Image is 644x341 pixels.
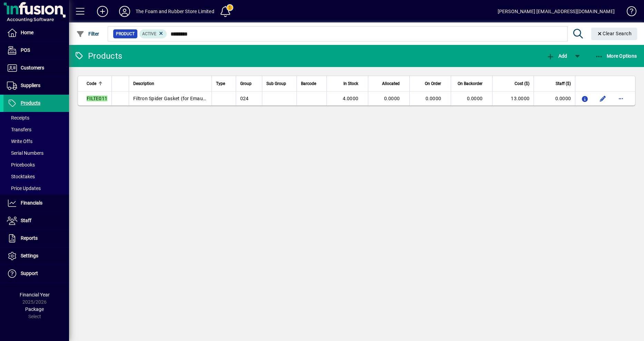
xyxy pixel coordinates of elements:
[266,80,292,87] div: Sub Group
[21,218,31,223] span: Staff
[384,96,400,101] span: 0.0000
[21,83,40,88] span: Suppliers
[142,31,156,36] span: Active
[595,53,637,59] span: More Options
[76,31,99,37] span: Filter
[3,195,69,212] a: Financials
[114,5,136,18] button: Profile
[372,80,406,87] div: Allocated
[7,162,35,168] span: Pricebooks
[597,31,632,36] span: Clear Search
[3,59,69,77] a: Customers
[3,247,69,265] a: Settings
[21,235,38,241] span: Reports
[3,230,69,247] a: Reports
[116,30,135,37] span: Product
[7,115,29,121] span: Receipts
[3,182,69,194] a: Price Updates
[20,292,50,297] span: Financial Year
[3,212,69,229] a: Staff
[3,124,69,135] a: Transfers
[331,80,364,87] div: In Stock
[21,30,33,35] span: Home
[240,80,252,87] span: Group
[91,5,114,18] button: Add
[458,80,482,87] span: On Backorder
[136,6,214,17] div: The Foam and Rubber Store Limited
[622,1,635,24] a: Knowledge Base
[515,80,529,87] span: Cost ($)
[546,53,567,59] span: Add
[240,80,258,87] div: Group
[7,186,41,191] span: Price Updates
[7,150,43,156] span: Serial Numbers
[3,147,69,159] a: Serial Numbers
[133,80,154,87] span: Description
[3,112,69,124] a: Receipts
[3,159,69,171] a: Pricebooks
[498,6,615,17] div: [PERSON_NAME] [EMAIL_ADDRESS][DOMAIN_NAME]
[615,93,626,104] button: More options
[139,29,167,38] mat-chip: Activation Status: Active
[21,65,44,70] span: Customers
[301,80,316,87] span: Barcode
[343,96,359,101] span: 4.0000
[87,80,96,87] span: Code
[216,80,225,87] span: Type
[3,171,69,182] a: Stocktakes
[593,50,639,62] button: More Options
[3,42,69,59] a: POS
[216,80,231,87] div: Type
[591,28,637,40] button: Clear
[21,100,40,106] span: Products
[21,253,38,258] span: Settings
[7,174,35,179] span: Stocktakes
[382,80,400,87] span: Allocated
[492,92,534,105] td: 13.0000
[25,306,44,312] span: Package
[133,96,234,101] span: Filtron Spider Gasket (for Emaux 40mm MPV)
[455,80,489,87] div: On Backorder
[21,271,38,276] span: Support
[545,50,569,62] button: Add
[301,80,322,87] div: Barcode
[240,96,249,101] span: 024
[87,80,107,87] div: Code
[7,139,32,144] span: Write Offs
[597,93,608,104] button: Edit
[426,96,441,101] span: 0.0000
[74,50,122,61] div: Products
[343,80,358,87] span: In Stock
[556,80,571,87] span: Staff ($)
[467,96,483,101] span: 0.0000
[266,80,286,87] span: Sub Group
[3,77,69,94] a: Suppliers
[425,80,441,87] span: On Order
[534,92,575,105] td: 0.0000
[75,28,101,40] button: Filter
[21,200,42,206] span: Financials
[133,80,207,87] div: Description
[21,47,30,53] span: POS
[3,135,69,147] a: Write Offs
[87,96,107,101] em: FILTE011
[3,265,69,282] a: Support
[414,80,447,87] div: On Order
[7,127,31,132] span: Transfers
[3,24,69,41] a: Home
